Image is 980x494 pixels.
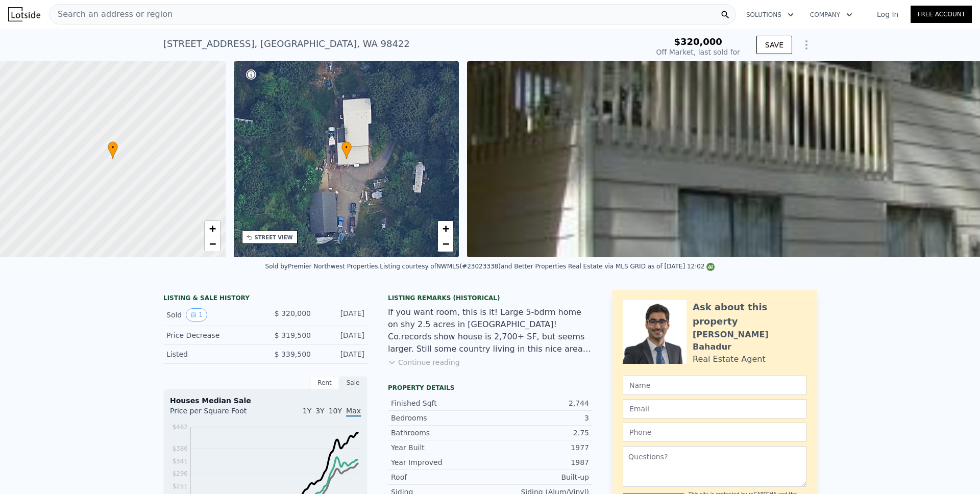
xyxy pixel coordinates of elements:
[391,413,490,423] div: Bedrooms
[172,470,188,477] tspan: $296
[319,308,364,322] div: [DATE]
[303,407,311,415] span: 1Y
[391,428,490,438] div: Bathrooms
[388,384,592,392] div: Property details
[339,376,367,389] div: Sale
[186,308,207,322] button: View historical data
[438,236,453,252] a: Zoom out
[319,349,364,359] div: [DATE]
[391,442,490,453] div: Year Built
[388,357,460,367] button: Continue reading
[341,141,352,159] div: •
[172,458,188,465] tspan: $341
[166,330,257,340] div: Price Decrease
[911,6,972,23] a: Free Account
[490,413,589,423] div: 3
[674,36,722,47] span: $320,000
[490,398,589,408] div: 2,744
[341,143,352,152] span: •
[388,306,592,355] div: If you want room, this is it! Large 5-bdrm home on shy 2.5 acres in [GEOGRAPHIC_DATA]! Co.records...
[693,300,806,329] div: Ask about this property
[693,353,766,365] div: Real Estate Agent
[275,331,311,339] span: $ 319,500
[802,6,861,24] button: Company
[706,263,715,271] img: NWMLS Logo
[163,294,367,304] div: LISTING & SALE HISTORY
[108,143,118,152] span: •
[172,445,188,452] tspan: $386
[865,9,911,19] a: Log In
[756,36,792,54] button: SAVE
[623,423,806,442] input: Phone
[391,457,490,467] div: Year Improved
[693,329,806,353] div: [PERSON_NAME] Bahadur
[329,407,342,415] span: 10Y
[315,407,324,415] span: 3Y
[490,472,589,482] div: Built-up
[265,263,380,270] div: Sold by Premier Northwest Properties .
[656,47,740,57] div: Off Market, last sold for
[166,308,257,322] div: Sold
[490,442,589,453] div: 1977
[623,399,806,418] input: Email
[50,8,173,20] span: Search an address or region
[209,237,215,250] span: −
[205,221,220,236] a: Zoom in
[490,457,589,467] div: 1987
[209,222,215,235] span: +
[391,398,490,408] div: Finished Sqft
[391,472,490,482] div: Roof
[166,349,257,359] div: Listed
[108,141,118,159] div: •
[172,424,188,431] tspan: $462
[310,376,339,389] div: Rent
[172,483,188,490] tspan: $251
[438,221,453,236] a: Zoom in
[255,234,293,241] div: STREET VIEW
[170,406,265,422] div: Price per Square Foot
[380,263,715,270] div: Listing courtesy of NWMLS (#23023338) and Better Properties Real Estate via MLS GRID as of [DATE]...
[388,294,592,302] div: Listing Remarks (Historical)
[319,330,364,340] div: [DATE]
[205,236,220,252] a: Zoom out
[275,309,311,317] span: $ 320,000
[443,237,449,250] span: −
[796,35,817,55] button: Show Options
[738,6,802,24] button: Solutions
[170,396,361,406] div: Houses Median Sale
[443,222,449,235] span: +
[623,376,806,395] input: Name
[346,407,361,417] span: Max
[8,7,40,21] img: Lotside
[275,350,311,358] span: $ 339,500
[490,428,589,438] div: 2.75
[163,37,410,51] div: [STREET_ADDRESS] , [GEOGRAPHIC_DATA] , WA 98422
